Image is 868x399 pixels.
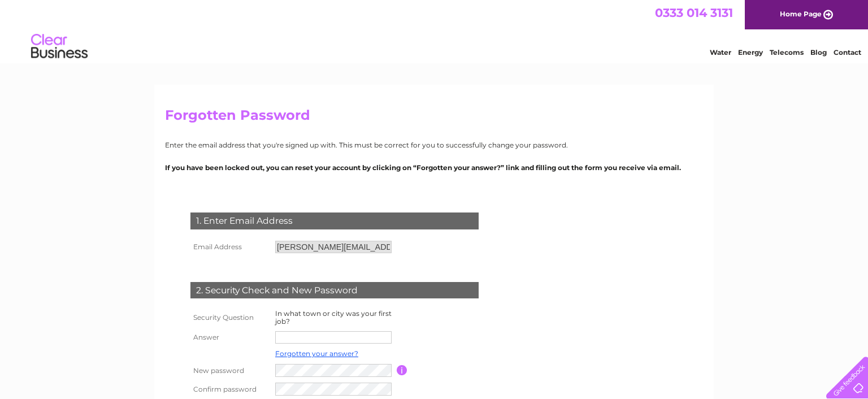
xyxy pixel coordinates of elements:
[275,309,392,326] label: In what town or city was your first job?
[188,328,272,346] th: Answer
[165,140,703,150] p: Enter the email address that you're signed up with. This must be correct for you to successfully ...
[275,349,358,358] a: Forgotten your answer?
[31,29,88,64] img: logo.png
[810,48,827,57] a: Blog
[188,238,272,256] th: Email Address
[397,365,407,375] input: Information
[168,6,702,55] div: Clear Business is a trading name of Verastar Limited (registered in [GEOGRAPHIC_DATA] No. 3667643...
[710,48,731,57] a: Water
[188,361,272,380] th: New password
[738,48,763,57] a: Energy
[770,48,804,57] a: Telecoms
[655,6,733,20] a: 0333 014 3131
[188,380,272,398] th: Confirm password
[188,307,272,328] th: Security Question
[834,48,861,57] a: Contact
[190,282,479,299] div: 2. Security Check and New Password
[165,107,703,129] h2: Forgotten Password
[190,212,479,229] div: 1. Enter Email Address
[165,162,703,173] p: If you have been locked out, you can reset your account by clicking on “Forgotten your answer?” l...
